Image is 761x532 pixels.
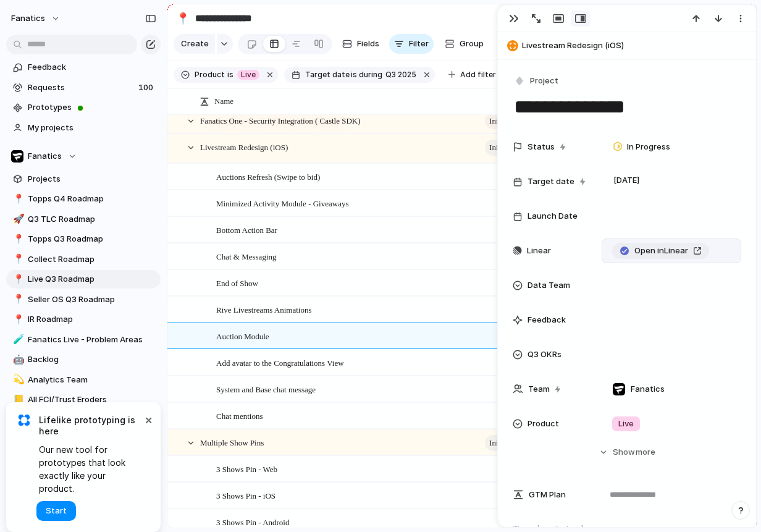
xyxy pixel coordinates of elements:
span: Lifelike prototyping is here [39,415,142,437]
span: Topps Q3 Roadmap [28,233,156,245]
span: Auction Module [216,329,269,343]
button: 📒 [11,394,23,406]
span: In Progress [627,141,670,153]
button: 📍 [11,273,23,285]
span: Group [460,38,484,50]
span: Auctions Refresh (Swipe to bid) [216,169,320,184]
span: Q3 2025 [385,69,416,80]
a: 🤖Backlog [6,350,161,369]
a: 📍Topps Q3 Roadmap [6,230,161,248]
span: Feedback [28,61,156,74]
div: 🧪 [13,332,22,347]
span: Live Q3 Roadmap [28,273,156,285]
div: 📍 [13,232,22,247]
span: 100 [138,82,156,94]
a: 🧪Fanatics Live - Problem Areas [6,331,161,349]
span: System and Base chat message [216,382,316,396]
span: 3 Shows Pin - Web [216,462,277,476]
span: Prototypes [28,101,156,114]
span: Q3 OKRs [528,348,561,361]
span: Our new tool for prototypes that look exactly like your product. [39,443,142,495]
a: Feedback [6,58,161,77]
span: during [357,69,382,80]
button: Add filter [441,66,503,83]
button: 🚀 [11,213,23,226]
span: Collect Roadmap [28,253,156,266]
span: Status [528,141,555,153]
span: Seller OS Q3 Roadmap [28,293,156,306]
span: Rive Livestreams Animations [216,302,312,316]
span: Add filter [460,69,496,80]
button: 📍 [11,313,23,326]
a: 📍Topps Q4 Roadmap [6,190,161,208]
span: Target date [528,175,574,188]
button: Showmore [513,441,741,463]
button: Q3 2025 [383,68,419,82]
span: Live [241,69,256,80]
span: Data Team [528,279,570,292]
button: 📍 [11,253,23,266]
span: Open in Linear [634,245,688,257]
span: Fanatics One - Security Integration ( Castle SDK) [200,113,361,127]
span: Bottom Action Bar [216,222,277,237]
button: Fields [337,34,384,54]
span: more [636,446,655,458]
a: Projects [6,170,161,188]
button: Start [36,501,76,521]
span: initiative [489,112,518,130]
span: Live [618,418,634,430]
span: End of Show [216,276,258,290]
a: 🚀Q3 TLC Roadmap [6,210,161,229]
a: Prototypes [6,98,161,117]
span: Minimized Activity Module - Giveaways [216,196,348,210]
div: 📍Collect Roadmap [6,250,161,269]
div: 📍 [13,252,22,266]
span: Target date [305,69,350,80]
button: 📍 [11,233,23,245]
span: Create [181,38,209,50]
button: initiative [485,140,536,156]
button: initiative [485,113,536,129]
span: Product [195,69,225,80]
span: Fields [357,38,379,50]
div: 💫Analytics Team [6,371,161,389]
span: Linear [527,245,551,257]
div: 🤖 [13,353,22,367]
span: All FCI/Trust Eroders [28,394,156,406]
span: is [227,69,233,80]
span: Projects [28,173,156,185]
span: GTM Plan [529,489,566,501]
div: 📒All FCI/Trust Eroders [6,391,161,409]
span: 3 Shows Pin - Android [216,515,289,529]
div: 💫 [13,373,22,387]
button: Live [235,68,262,82]
span: initiative [489,139,518,156]
span: My projects [28,122,156,134]
span: Feedback [528,314,566,326]
button: Group [439,34,490,54]
span: Topps Q4 Roadmap [28,193,156,205]
span: IR Roadmap [28,313,156,326]
a: 📍Seller OS Q3 Roadmap [6,290,161,309]
div: 📍 [13,292,22,306]
div: 🚀 [13,212,22,226]
button: Fanatics [6,147,161,166]
span: Name [214,95,233,108]
span: Q3 TLC Roadmap [28,213,156,226]
button: initiative [485,435,536,451]
span: Fanatics Live - Problem Areas [28,334,156,346]
span: Start [46,505,67,517]
span: Add avatar to the Congratulations View [216,355,344,369]
span: Analytics Team [28,374,156,386]
button: 🤖 [11,353,23,366]
button: 🧪 [11,334,23,346]
span: is [351,69,357,80]
div: 📍 [13,313,22,327]
span: Multiple Show Pins [200,435,264,449]
button: Collapse [495,34,553,54]
span: Chat & Messaging [216,249,277,263]
div: 📍 [13,192,22,206]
